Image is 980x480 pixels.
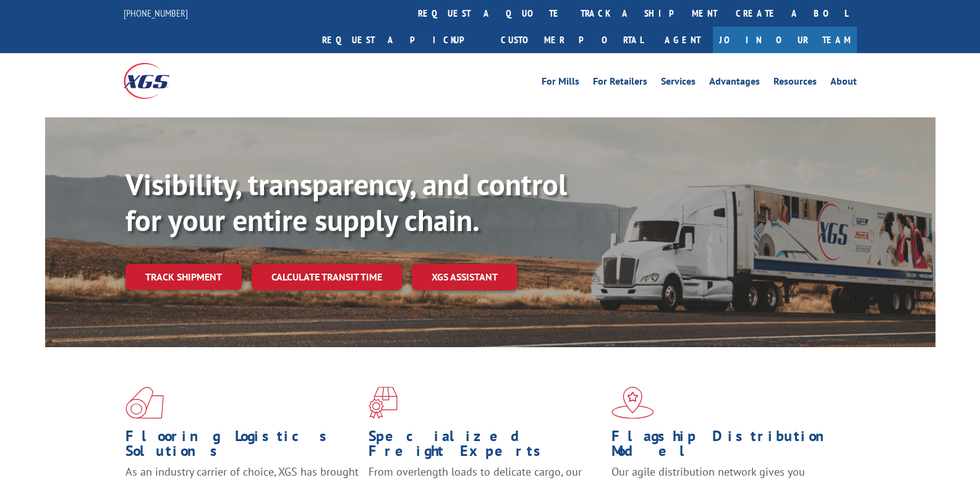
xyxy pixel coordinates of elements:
a: Track shipment [126,264,242,290]
a: For Mills [542,77,579,90]
img: xgs-icon-focused-on-flooring-red [369,387,398,419]
h1: Flagship Distribution Model [611,429,845,465]
a: Agent [652,27,713,53]
img: xgs-icon-total-supply-chain-intelligence-red [126,387,164,419]
a: XGS ASSISTANT [412,264,518,290]
h1: Specialized Freight Experts [369,429,602,465]
a: About [830,77,857,90]
a: Calculate transit time [252,264,402,290]
a: [PHONE_NUMBER] [124,7,188,19]
a: Request a pickup [313,27,492,53]
img: xgs-icon-flagship-distribution-model-red [611,387,654,419]
a: For Retailers [593,77,647,90]
a: Join Our Team [713,27,857,53]
a: Advantages [709,77,760,90]
a: Services [661,77,696,90]
a: Resources [773,77,817,90]
h1: Flooring Logistics Solutions [126,429,359,465]
a: Customer Portal [492,27,652,53]
b: Visibility, transparency, and control for your entire supply chain. [126,165,567,239]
